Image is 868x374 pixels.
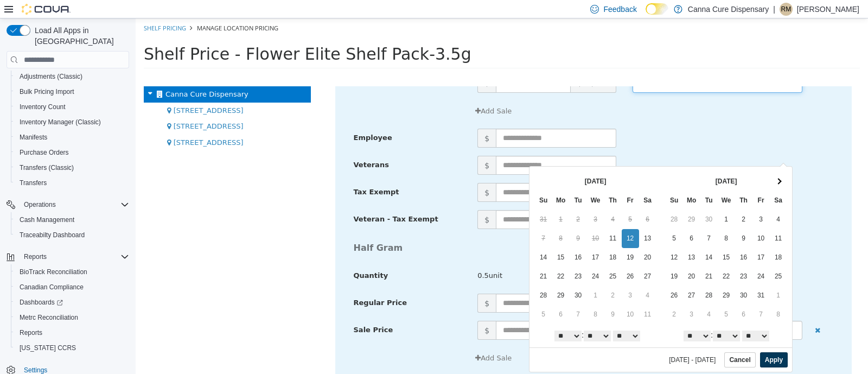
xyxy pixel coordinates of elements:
td: 12 [530,230,547,249]
span: Inventory Manager (Classic) [20,118,101,126]
span: [US_STATE] CCRS [20,344,76,352]
a: [US_STATE] CCRS [15,341,80,354]
td: 8 [634,287,652,306]
td: 9 [469,287,486,306]
span: Manifests [15,131,129,144]
span: Load All Apps in [GEOGRAPHIC_DATA] [30,25,129,47]
th: Mo [547,173,565,192]
td: 1 [582,192,599,211]
th: Su [399,173,417,192]
span: Dashboards [20,298,63,307]
h4: Half Gram [210,225,706,234]
td: 1 [417,192,434,211]
td: 13 [547,230,565,249]
td: 3 [451,192,469,211]
th: Th [599,173,617,192]
span: Purchase Orders [20,148,69,157]
span: Shelf Price - Flower Elite Shelf Pack-3.5g [8,26,336,45]
span: Canadian Compliance [20,283,84,291]
button: Reports [2,249,133,264]
span: [STREET_ADDRESS] [38,88,108,96]
span: Traceabilty Dashboard [15,229,129,242]
span: Adjustments (Classic) [15,70,129,83]
td: 5 [399,287,417,306]
span: $ [342,275,360,294]
span: Regular Price [218,280,271,288]
div: Rogelio Mitchell [780,3,793,16]
button: Bulk Pricing Import [11,84,133,99]
th: Su [530,173,547,192]
td: 17 [617,230,634,249]
td: 21 [565,249,582,268]
span: Operations [20,198,129,211]
a: Transfers (Classic) [15,161,78,174]
th: Fr [617,173,634,192]
img: Cova [22,4,71,15]
td: 28 [399,268,417,287]
td: 27 [503,249,521,268]
td: 25 [634,249,652,268]
td: 1 [451,268,469,287]
button: Inventory Count [11,99,133,115]
a: Inventory Count [15,100,70,113]
td: 9 [599,211,617,230]
td: 6 [599,287,617,306]
td: 3 [547,287,565,306]
td: 11 [634,211,652,230]
span: [STREET_ADDRESS] [38,104,108,112]
span: Canna Cure Dispensary [30,72,113,80]
a: Adjustments (Classic) [15,70,87,83]
td: 22 [417,249,434,268]
th: Th [469,173,486,192]
td: 18 [634,230,652,249]
button: Canadian Compliance [11,280,133,295]
button: Inventory Manager (Classic) [11,115,133,130]
td: 3 [486,268,503,287]
span: Metrc Reconciliation [20,313,78,322]
td: 6 [417,287,434,306]
td: 28 [530,192,547,211]
span: BioTrack Reconciliation [20,268,87,276]
p: Canna Cure Dispensary [688,3,769,16]
span: Quantity [218,253,253,261]
span: Dark Mode [646,15,646,15]
button: Cancel [589,334,620,349]
td: 2 [599,192,617,211]
button: Adjustments (Classic) [11,69,133,84]
td: 11 [469,211,486,230]
span: Transfers [20,179,47,187]
td: 16 [434,230,451,249]
td: 22 [582,249,599,268]
button: Operations [20,198,60,211]
a: Inventory Manager (Classic) [15,116,105,129]
td: 31 [617,268,634,287]
a: Metrc Reconciliation [15,311,82,324]
span: Traceabilty Dashboard [20,231,85,239]
div: : [398,308,525,325]
td: 18 [469,230,486,249]
p: | [773,3,775,16]
a: Cash Management [15,213,79,226]
span: Reports [15,326,129,339]
input: Dark Mode [646,3,668,15]
td: 3 [617,192,634,211]
th: Fr [486,173,503,192]
td: 14 [565,230,582,249]
span: Cash Management [20,215,74,224]
a: Canadian Compliance [15,281,88,294]
span: Purchase Orders [15,146,129,159]
span: Bulk Pricing Import [20,87,74,96]
th: Sa [634,173,652,192]
td: 24 [451,249,469,268]
td: 20 [547,249,565,268]
a: Transfers [15,176,51,189]
span: Transfers (Classic) [15,161,129,174]
td: 15 [417,230,434,249]
td: 8 [582,211,599,230]
td: 4 [469,192,486,211]
td: 29 [582,268,599,287]
td: 7 [565,211,582,230]
a: BioTrack Reconciliation [15,265,92,278]
td: 5 [582,287,599,306]
button: Purchase Orders [11,145,133,160]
